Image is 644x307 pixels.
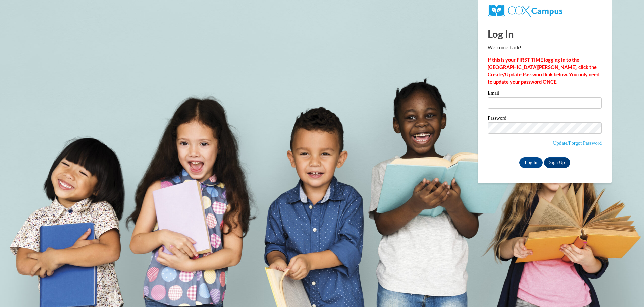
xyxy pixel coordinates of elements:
[553,140,602,146] a: Update/Forgot Password
[488,57,599,85] strong: If this is your FIRST TIME logging in to the [GEOGRAPHIC_DATA][PERSON_NAME], click the Create/Upd...
[488,5,562,17] img: COX Campus
[519,157,543,168] input: Log In
[488,44,602,51] p: Welcome back!
[544,157,570,168] a: Sign Up
[488,90,602,97] label: Email
[488,8,562,13] a: COX Campus
[488,27,602,41] h1: Log In
[488,116,602,122] label: Password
